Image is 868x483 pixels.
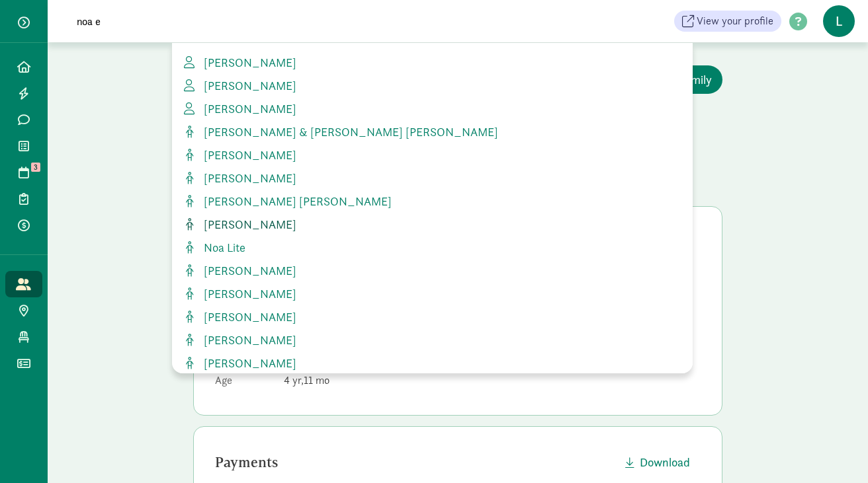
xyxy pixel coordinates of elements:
[284,373,304,387] span: 4
[640,453,690,471] span: Download
[183,354,682,372] a: [PERSON_NAME]
[183,215,682,233] a: [PERSON_NAME]
[198,55,296,70] span: [PERSON_NAME]
[198,194,392,209] span: [PERSON_NAME] [PERSON_NAME]
[198,263,296,278] span: [PERSON_NAME]
[183,123,682,141] a: [PERSON_NAME] & [PERSON_NAME] [PERSON_NAME]
[198,355,296,371] span: [PERSON_NAME]
[198,170,296,186] span: [PERSON_NAME]
[615,448,701,476] button: Download
[31,163,40,172] span: 3
[823,5,855,37] span: L
[183,331,682,349] a: [PERSON_NAME]
[183,100,682,118] a: [PERSON_NAME]
[697,13,773,29] span: View your profile
[183,192,682,210] a: [PERSON_NAME] [PERSON_NAME]
[198,124,498,139] span: [PERSON_NAME] & [PERSON_NAME] [PERSON_NAME]
[198,332,296,348] span: [PERSON_NAME]
[183,146,682,164] a: [PERSON_NAME]
[674,11,781,32] a: View your profile
[69,8,440,34] input: Search for a family, child or location
[5,159,42,186] a: 3
[183,262,682,279] a: [PERSON_NAME]
[198,217,296,232] span: [PERSON_NAME]
[183,77,682,94] a: [PERSON_NAME]
[215,373,273,394] dt: Age
[183,169,682,187] a: [PERSON_NAME]
[198,78,296,93] span: [PERSON_NAME]
[198,286,296,301] span: [PERSON_NAME]
[802,420,868,483] iframe: Chat Widget
[198,147,296,163] span: [PERSON_NAME]
[183,308,682,326] a: [PERSON_NAME]
[183,239,682,256] a: Noa Lite
[198,309,296,324] span: [PERSON_NAME]
[215,452,615,473] div: Payments
[304,373,329,387] span: 11
[183,54,682,71] a: [PERSON_NAME]
[183,285,682,303] a: [PERSON_NAME]
[198,101,296,116] span: [PERSON_NAME]
[198,240,245,255] span: Noa Lite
